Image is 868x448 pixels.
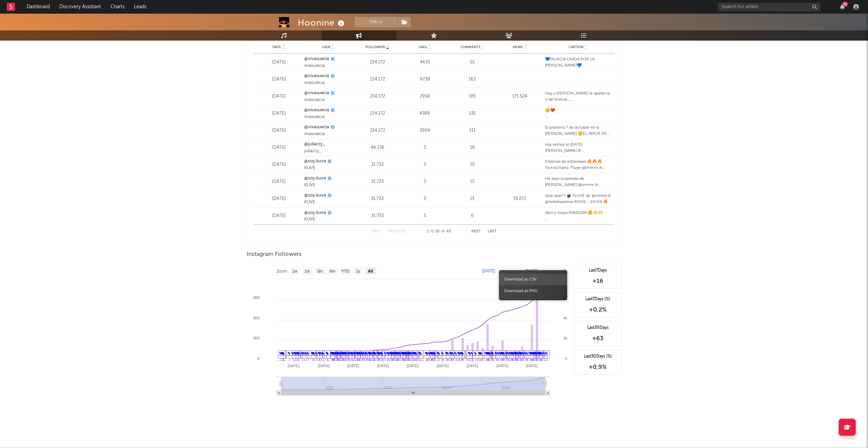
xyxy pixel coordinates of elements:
div: 3 [403,161,447,168]
div: vivasuecia [304,114,352,120]
text: [DATE] [347,364,359,368]
a: ✎ [325,351,328,356]
div: [DATE] [257,59,301,66]
div: 171.524 [498,93,542,100]
div: Hoonine [298,17,346,28]
a: ✎ [380,351,383,356]
a: ✎ [288,351,291,356]
text: All [368,269,373,274]
div: [DATE] [257,178,301,185]
div: 31.733 [355,161,399,168]
div: 4388 [403,110,447,117]
a: @vivasuecia [304,73,329,80]
span: Followers [366,45,385,49]
div: 21 [450,196,494,202]
a: ✎ [322,351,325,356]
div: [DATE] [257,196,301,202]
div: [DATE] [257,76,301,83]
a: ✎ [509,351,512,356]
div: +16 [578,277,618,285]
a: @vivasuecia [304,107,329,114]
div: Hoy a [PERSON_NAME] le apetecía ir de festival… ¡¡¡Y @hellohoonine se lo ha montado!!! [PERSON_NA... [545,90,611,103]
a: ✎ [418,351,421,356]
a: ✎ [298,351,301,356]
a: ✎ [498,351,501,356]
div: 3 [403,178,447,185]
a: ✎ [376,351,379,356]
div: 31.733 [355,196,399,202]
a: @juliacry_ [304,141,325,148]
div: Last 30 Days [578,325,618,331]
text: [DATE] [377,364,389,368]
div: 31.733 [355,178,399,185]
div: 1 10 43 [420,228,458,236]
div: +0,9 % [578,363,618,371]
text: 4k [563,316,567,320]
button: Track [355,17,397,27]
div: 214.172 [355,93,399,100]
span: Download as CSV [499,274,567,285]
text: 600 [253,316,259,320]
text: [DATE] [407,364,418,368]
a: ✎ [371,351,374,356]
text: 6m [329,269,335,274]
text: [DATE] [437,364,448,368]
a: ✎ [352,351,355,356]
text: 900 [253,295,259,300]
text: [DATE] [318,364,329,368]
div: 10 [450,161,494,168]
text: [DATE] [526,364,538,368]
button: Previous [388,230,407,233]
a: ✎ [457,351,460,356]
text: 1y [355,269,360,274]
a: ✎ [355,351,358,356]
div: 4619 [403,59,447,66]
text: 3m [317,269,323,274]
a: @soy.kuve [304,175,326,182]
a: ✎ [407,351,410,356]
a: ✎ [281,351,284,356]
div: 6 [450,213,494,219]
a: ✎ [513,351,516,356]
text: 2k [563,336,567,340]
div: vivasuecia [304,131,352,138]
button: First [372,230,382,233]
a: ✎ [367,351,370,356]
div: juliacry_ [304,148,352,155]
a: ✎ [425,351,428,356]
text: 0 [257,357,259,361]
a: ✎ [496,351,499,356]
a: ✎ [451,351,454,356]
a: ✎ [478,351,481,356]
span: of [441,230,445,233]
div: Abril y mayo RANDOM 🥲☀️🫶🏼 1. No [PERSON_NAME] pero me gusta. 2. Ensayismo de coreos pa lo que se ... [545,210,611,222]
div: Last 30 Days (%) [578,353,618,360]
a: ✎ [510,351,513,356]
a: @vivasuecia [304,124,329,131]
a: ✎ [468,351,471,356]
a: ✎ [474,351,477,356]
a: ✎ [304,351,307,356]
div: 15 [450,178,494,185]
div: 185 [450,93,494,100]
a: ✎ [311,351,314,356]
a: ✎ [350,351,353,356]
a: ✎ [389,351,392,356]
a: ✎ [296,351,299,356]
a: ✎ [348,351,351,356]
div: nos vemos el [DATE][PERSON_NAME] #[PERSON_NAME] 🤍 en el festival @cartagenasuena 🎙️ gracias a mi ... [545,142,611,154]
div: Estamos de estrenooo 🔥🔥🔥 Ya está fuera “Fluye (@Innmir & @hellohoonine REMIX)”, el primer adelant... [545,159,611,171]
div: Last 7 Days (%) [578,296,618,302]
button: 78 [840,4,845,10]
text: 300 [253,336,259,340]
div: 214.172 [355,110,399,117]
span: Date [273,45,281,49]
div: [DATE] [257,93,301,100]
span: Comments [460,45,480,49]
a: ✎ [306,351,309,356]
div: 214.172 [355,59,399,66]
a: ✎ [384,351,387,356]
span: User [322,45,330,49]
div: [DATE] [257,110,301,117]
text: YTD [341,269,349,274]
